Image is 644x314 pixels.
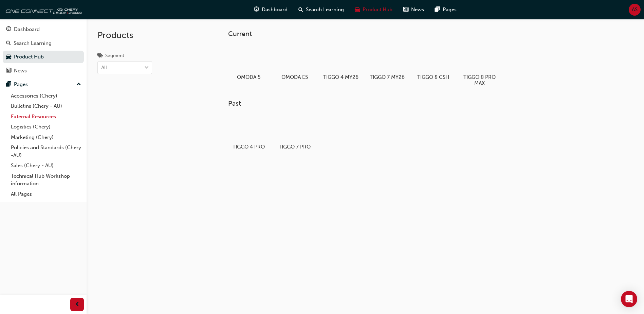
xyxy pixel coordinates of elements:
h5: OMODA E5 [277,74,313,80]
a: External Resources [8,111,84,122]
a: TIGGO 7 MY26 [367,43,407,83]
h5: TIGGO 4 PRO [231,144,266,150]
a: All Pages [8,189,84,199]
span: Search Learning [306,6,344,14]
a: Bulletins (Chery - AU) [8,101,84,111]
a: guage-iconDashboard [249,3,293,17]
span: up-icon [76,80,81,89]
a: TIGGO 8 PRO MAX [459,43,500,89]
span: news-icon [6,68,11,74]
a: car-iconProduct Hub [349,3,398,17]
h5: OMODA 5 [231,74,266,80]
button: Pages [3,78,84,91]
h5: TIGGO 4 MY26 [323,74,359,80]
span: Product Hub [363,6,392,14]
h3: Past [228,100,614,107]
a: TIGGO 4 PRO [228,113,269,153]
h3: Current [228,30,614,38]
span: tags-icon [97,53,103,59]
span: Pages [443,6,457,14]
span: search-icon [298,5,303,14]
div: All [101,64,107,72]
div: Pages [14,81,28,88]
a: Marketing (Chery) [8,132,84,143]
a: Sales (Chery - AU) [8,160,84,171]
span: prev-icon [75,300,80,309]
a: News [3,65,84,77]
h5: TIGGO 7 MY26 [369,74,405,80]
button: AS [629,4,641,16]
span: pages-icon [435,5,440,14]
span: car-icon [6,54,11,60]
a: TIGGO 8 CSH [413,43,454,83]
a: news-iconNews [398,3,429,17]
div: Segment [105,52,124,59]
div: Open Intercom Messenger [621,291,637,307]
a: OMODA 5 [228,43,269,83]
span: News [411,6,424,14]
span: pages-icon [6,82,11,88]
span: AS [632,6,638,14]
span: car-icon [355,5,360,14]
a: pages-iconPages [429,3,462,17]
div: Search Learning [14,39,52,47]
h2: Products [97,30,152,41]
a: search-iconSearch Learning [293,3,349,17]
img: oneconnect [3,3,81,16]
a: OMODA E5 [274,43,315,83]
a: Policies and Standards (Chery -AU) [8,142,84,160]
a: TIGGO 4 MY26 [320,43,361,83]
span: guage-icon [254,5,259,14]
a: Accessories (Chery) [8,91,84,101]
span: Dashboard [262,6,288,14]
a: Logistics (Chery) [8,122,84,132]
a: Search Learning [3,37,84,50]
div: News [14,67,27,75]
a: Dashboard [3,23,84,36]
h5: TIGGO 8 CSH [416,74,451,80]
h5: TIGGO 8 PRO MAX [462,74,497,86]
a: TIGGO 7 PRO [274,113,315,153]
span: down-icon [144,64,149,72]
a: Product Hub [3,51,84,63]
span: guage-icon [6,27,11,33]
a: Technical Hub Workshop information [8,171,84,189]
button: DashboardSearch LearningProduct HubNews [3,22,84,78]
span: search-icon [6,40,11,47]
h5: TIGGO 7 PRO [277,144,313,150]
span: news-icon [403,5,408,14]
div: Dashboard [14,25,40,33]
